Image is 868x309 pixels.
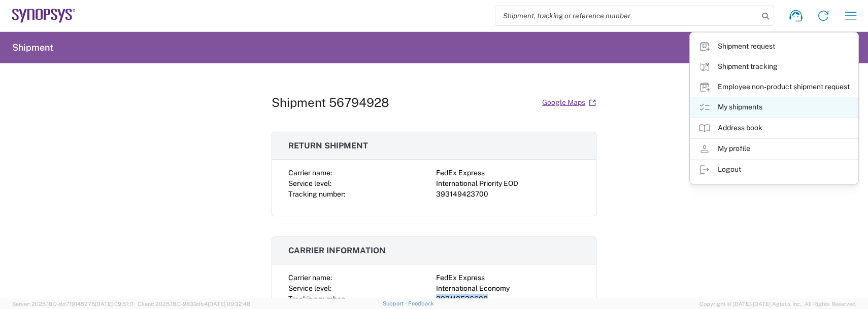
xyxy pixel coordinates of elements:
[495,6,758,25] input: Shipment, tracking or reference number
[408,300,434,306] a: Feedback
[436,178,580,189] div: International Priority EOD
[272,95,389,110] h1: Shipment 56794928
[436,273,580,283] div: FedEx Express
[288,141,368,150] span: Return shipment
[690,160,858,180] a: Logout
[690,36,858,57] a: Shipment request
[12,42,53,54] h2: Shipment
[95,301,133,307] span: [DATE] 09:51:11
[690,139,858,159] a: My profile
[138,301,250,307] span: Client: 2025.18.0-9839db4
[288,190,345,198] span: Tracking number:
[436,168,580,178] div: FedEx Express
[288,169,332,177] span: Carrier name:
[288,179,331,187] span: Service level:
[288,274,332,282] span: Carrier name:
[383,300,408,306] a: Support
[288,295,345,303] span: Tracking number:
[288,246,386,255] span: Carrier information
[288,284,331,292] span: Service level:
[436,189,580,200] div: 393149423700
[690,97,858,118] a: My shipments
[542,94,596,111] a: Google Maps
[690,77,858,97] a: Employee non-product shipment request
[436,294,580,304] div: 393113536698
[690,118,858,138] a: Address book
[436,283,580,294] div: International Economy
[699,299,856,308] span: Copyright © [DATE]-[DATE] Agistix Inc., All Rights Reserved
[12,301,133,307] span: Server: 2025.18.0-dd719145275
[208,301,250,307] span: [DATE] 09:32:48
[690,57,858,77] a: Shipment tracking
